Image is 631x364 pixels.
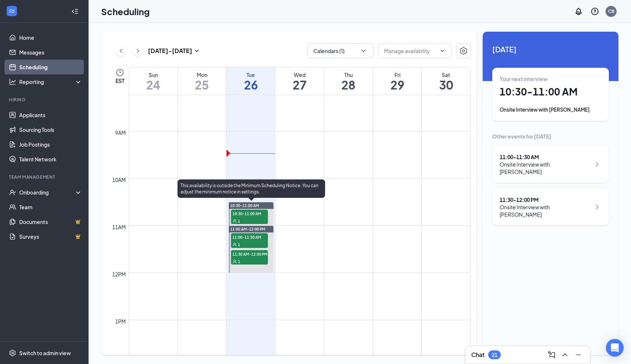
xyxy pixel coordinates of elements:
[230,203,259,208] span: 10:30-11:00 AM
[546,349,558,361] button: ComposeMessage
[115,77,124,84] span: EST
[178,67,226,95] a: August 25, 2025
[114,129,127,137] div: 9am
[422,78,470,91] h1: 30
[9,97,81,103] div: Hiring
[231,250,268,258] span: 11:30 AM-12:00 PM
[324,78,373,91] h1: 28
[129,78,177,91] h1: 24
[19,349,71,357] div: Switch to admin view
[111,223,127,231] div: 11am
[422,67,470,95] a: August 30, 2025
[19,137,82,152] a: Job Postings
[572,349,584,361] button: Minimize
[231,210,268,217] span: 10:30-11:00 AM
[111,176,127,184] div: 10am
[275,71,324,78] div: Wed
[439,48,445,54] svg: ChevronDown
[275,67,324,95] a: August 27, 2025
[19,189,76,196] div: Onboarding
[111,270,127,278] div: 12pm
[9,189,16,196] svg: UserCheck
[230,227,265,232] span: 11:00 AM-12:00 PM
[238,218,240,224] span: 1
[148,47,192,55] h3: [DATE] - [DATE]
[114,317,127,325] div: 1pm
[324,67,373,95] a: August 28, 2025
[71,8,79,15] svg: Collapse
[559,349,571,361] button: ChevronUp
[459,46,468,55] svg: Settings
[492,133,609,140] div: Other events for [DATE]
[19,200,82,214] a: Team
[500,75,601,83] div: Your next interview
[324,71,373,78] div: Thu
[117,46,125,55] svg: ChevronLeft
[9,174,81,180] div: Team Management
[232,259,237,264] svg: User
[500,196,591,203] div: 11:30 - 12:00 PM
[19,108,82,122] a: Applicants
[608,8,614,14] div: CB
[129,67,177,95] a: August 24, 2025
[500,203,591,218] div: Onsite Interview with [PERSON_NAME]
[384,47,437,55] input: Manage availability
[9,349,16,357] svg: Settings
[238,242,240,247] span: 1
[101,5,150,18] h1: Scheduling
[19,78,83,85] div: Reporting
[492,352,497,358] div: 21
[373,71,421,78] div: Fri
[19,152,82,167] a: Talent Network
[19,229,82,244] a: SurveysCrown
[492,43,609,55] span: [DATE]
[590,7,599,16] svg: QuestionInfo
[19,45,82,60] a: Messages
[500,161,591,175] div: Onsite Interview with [PERSON_NAME]
[115,45,127,56] button: ChevronLeft
[227,71,275,78] div: Tue
[232,219,237,223] svg: User
[238,259,240,264] span: 1
[177,179,325,198] div: This availability is outside the Minimum Scheduling Notice. You can adjust the minimum notice in ...
[19,214,82,229] a: DocumentsCrown
[574,350,583,359] svg: Minimize
[232,242,237,247] svg: User
[593,160,601,169] svg: ChevronRight
[373,67,421,95] a: August 29, 2025
[500,153,591,161] div: 11:00 - 11:30 AM
[500,85,601,98] h1: 10:30 - 11:00 AM
[19,60,82,74] a: Scheduling
[231,233,268,241] span: 11:00-11:30 AM
[606,339,624,357] div: Open Intercom Messenger
[178,71,226,78] div: Mon
[192,46,201,55] svg: SmallChevronDown
[456,43,471,58] button: Settings
[8,7,15,15] svg: WorkstreamLogo
[500,106,601,113] div: Onsite Interview with [PERSON_NAME]
[227,67,275,95] a: August 26, 2025
[593,203,601,211] svg: ChevronRight
[115,68,124,77] svg: Clock
[19,122,82,137] a: Sourcing Tools
[9,78,16,85] svg: Analysis
[132,45,144,56] button: ChevronRight
[227,78,275,91] h1: 26
[373,78,421,91] h1: 29
[547,350,556,359] svg: ComposeMessage
[129,71,177,78] div: Sun
[561,350,569,359] svg: ChevronUp
[360,47,367,55] svg: ChevronDown
[134,46,142,55] svg: ChevronRight
[471,351,485,359] h3: Chat
[19,30,82,45] a: Home
[275,78,324,91] h1: 27
[574,7,583,16] svg: Notifications
[178,78,226,91] h1: 25
[422,71,470,78] div: Sat
[307,43,373,58] button: Calendars (1)ChevronDown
